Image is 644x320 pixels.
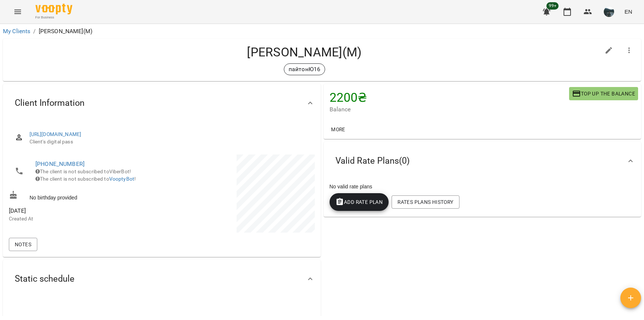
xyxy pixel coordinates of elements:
[9,45,600,60] h4: [PERSON_NAME](М)
[284,63,325,75] div: пайтонЮ16
[39,27,92,36] p: [PERSON_NAME](М)
[3,260,321,298] div: Static schedule
[569,87,638,100] button: Top up the balance
[15,97,85,109] span: Client Information
[624,8,632,15] span: EN
[9,206,160,215] span: [DATE]
[3,28,30,35] a: My Clients
[7,189,162,203] div: No birthday provided
[35,176,136,182] span: The client is not subscribed to !
[335,155,410,167] span: Valid Rate Plans ( 0 )
[9,238,37,251] button: Notes
[621,5,635,18] button: EN
[35,4,72,14] img: Voopty Logo
[35,160,85,167] a: [PHONE_NUMBER]
[547,2,559,10] span: 99+
[30,138,309,146] span: Client's digital pass
[604,7,614,17] img: aa1b040b8dd0042f4e09f431b6c9ed0a.jpeg
[397,198,453,206] span: Rates Plans History
[330,90,569,105] h4: 2200 ₴
[109,176,134,182] a: VooptyBot
[15,240,31,249] span: Notes
[572,89,635,98] span: Top up the balance
[3,27,641,36] nav: breadcrumb
[289,65,320,74] p: пайтонЮ16
[327,123,350,136] button: More
[392,195,459,209] button: Rates Plans History
[330,125,347,134] span: More
[35,168,131,174] span: The client is not subscribed to ViberBot!
[3,84,321,122] div: Client Information
[15,273,75,285] span: Static schedule
[33,27,35,36] li: /
[9,3,27,21] button: Menu
[35,15,72,20] span: For Business
[30,131,82,137] a: [URL][DOMAIN_NAME]
[328,181,637,192] div: No valid rate plans
[324,142,641,180] div: Valid Rate Plans(0)
[330,105,569,114] span: Balance
[9,215,160,223] p: Created At
[335,198,383,206] span: Add Rate plan
[330,193,389,211] button: Add Rate plan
